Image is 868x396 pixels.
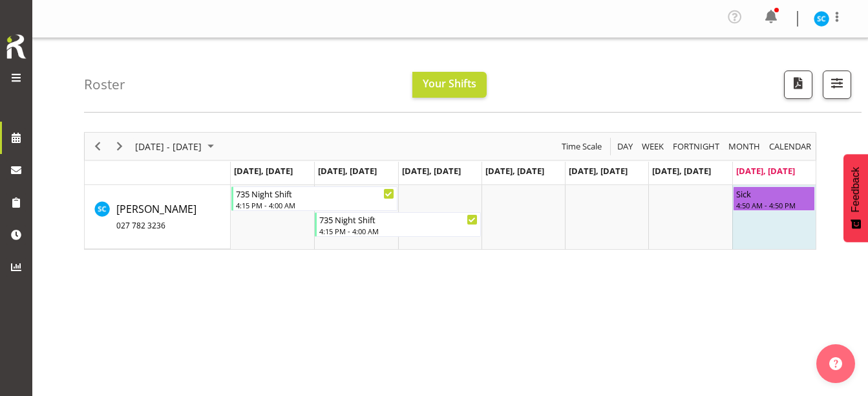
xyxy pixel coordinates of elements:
[829,357,842,370] img: help-xxl-2.png
[84,77,125,92] h4: Roster
[231,186,397,211] div: Stuart Craig"s event - 735 Night Shift Begin From Monday, September 1, 2025 at 4:15:00 PM GMT+12:...
[84,132,816,250] div: Timeline Week of September 7, 2025
[560,138,604,155] button: Time Scale
[111,138,129,155] button: Next
[652,165,711,177] span: [DATE], [DATE]
[134,138,203,155] span: [DATE] - [DATE]
[615,138,635,155] button: Timeline Day
[640,138,665,155] span: Week
[133,138,220,155] button: September 01 - 07, 2025
[236,187,394,200] div: 735 Night Shift
[3,32,29,61] img: Rosterit icon logo
[727,138,761,155] span: Month
[89,138,107,155] button: Previous
[671,138,722,155] button: Fortnight
[736,200,812,210] div: 4:50 AM - 4:50 PM
[640,138,666,155] button: Timeline Week
[823,71,851,99] button: Filter Shifts
[843,154,868,242] button: Feedback - Show survey
[736,187,812,200] div: Sick
[116,202,196,232] span: [PERSON_NAME]
[485,165,544,177] span: [DATE], [DATE]
[736,165,795,177] span: [DATE], [DATE]
[231,185,816,249] table: Timeline Week of September 7, 2025
[236,200,394,210] div: 4:15 PM - 4:00 AM
[850,167,862,212] span: Feedback
[315,212,481,237] div: Stuart Craig"s event - 735 Night Shift Begin From Tuesday, September 2, 2025 at 4:15:00 PM GMT+12...
[87,133,109,160] div: Previous
[767,138,814,155] button: Month
[814,11,829,27] img: stuart-craig9761.jpg
[318,165,377,177] span: [DATE], [DATE]
[569,165,628,177] span: [DATE], [DATE]
[85,185,231,249] td: Stuart Craig resource
[116,220,165,231] span: 027 782 3236
[726,138,763,155] button: Timeline Month
[733,186,815,211] div: Stuart Craig"s event - Sick Begin From Sunday, September 7, 2025 at 4:50:00 AM GMT+12:00 Ends At ...
[109,133,131,160] div: Next
[672,138,721,155] span: Fortnight
[319,213,478,226] div: 735 Night Shift
[616,138,634,155] span: Day
[784,71,812,99] button: Download a PDF of the roster according to the set date range.
[234,165,293,177] span: [DATE], [DATE]
[768,138,812,155] span: calendar
[116,201,196,232] a: [PERSON_NAME]027 782 3236
[560,138,603,155] span: Time Scale
[423,76,476,91] span: Your Shifts
[412,72,487,98] button: Your Shifts
[402,165,461,177] span: [DATE], [DATE]
[319,226,478,236] div: 4:15 PM - 4:00 AM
